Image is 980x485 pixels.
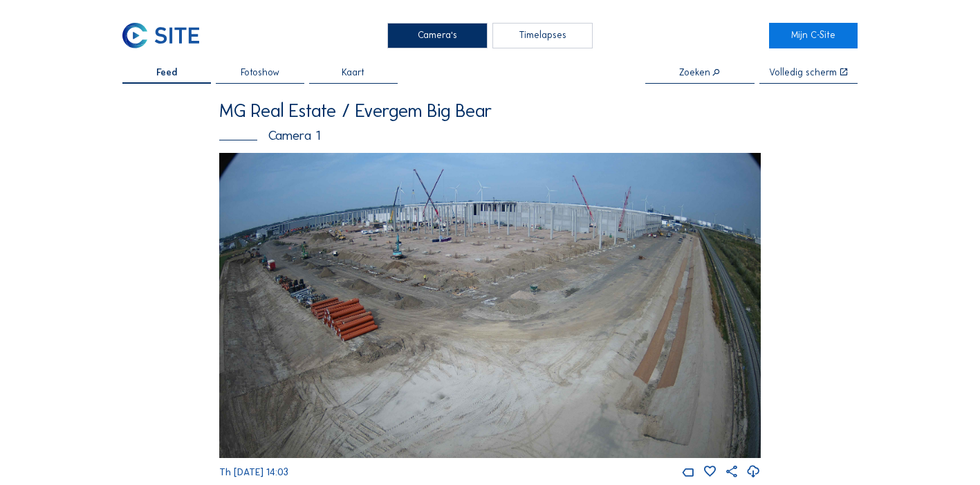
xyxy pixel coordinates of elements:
[122,23,199,48] img: C-SITE Logo
[219,129,761,142] div: Camera 1
[219,466,288,478] span: Th [DATE] 14:03
[492,23,593,48] div: Timelapses
[219,101,761,120] div: MG Real Estate / Evergem Big Bear
[241,68,279,77] span: Fotoshow
[769,23,858,48] a: Mijn C-Site
[219,153,761,458] img: Image
[156,68,177,77] span: Feed
[387,23,488,48] div: Camera's
[122,23,211,48] a: C-SITE Logo
[769,68,837,77] div: Volledig scherm
[342,68,364,77] span: Kaart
